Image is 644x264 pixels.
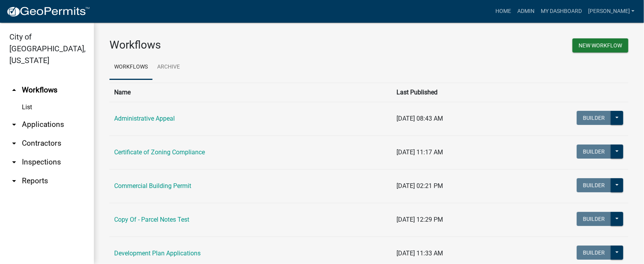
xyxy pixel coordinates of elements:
[577,212,611,226] button: Builder
[538,4,585,19] a: My Dashboard
[514,4,538,19] a: Admin
[9,85,19,95] i: arrow_drop_up
[114,216,189,223] a: Copy Of - Parcel Notes Test
[577,178,611,192] button: Builder
[577,246,611,260] button: Builder
[9,139,19,148] i: arrow_drop_down
[9,157,19,167] i: arrow_drop_down
[396,250,443,257] span: [DATE] 11:33 AM
[396,182,443,190] span: [DATE] 02:21 PM
[152,55,185,80] a: Archive
[109,83,392,102] th: Name
[396,216,443,223] span: [DATE] 12:29 PM
[396,115,443,122] span: [DATE] 08:43 AM
[114,250,201,257] a: Development Plan Applications
[577,111,611,125] button: Builder
[114,182,191,190] a: Commercial Building Permit
[572,38,628,52] button: New Workflow
[114,115,175,122] a: Administrative Appeal
[9,120,19,129] i: arrow_drop_down
[492,4,514,19] a: Home
[577,145,611,159] button: Builder
[9,176,19,186] i: arrow_drop_down
[392,83,509,102] th: Last Published
[396,148,443,156] span: [DATE] 11:17 AM
[109,55,152,80] a: Workflows
[114,148,205,156] a: Certificate of Zoning Compliance
[109,38,363,52] h3: Workflows
[585,4,638,19] a: [PERSON_NAME]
